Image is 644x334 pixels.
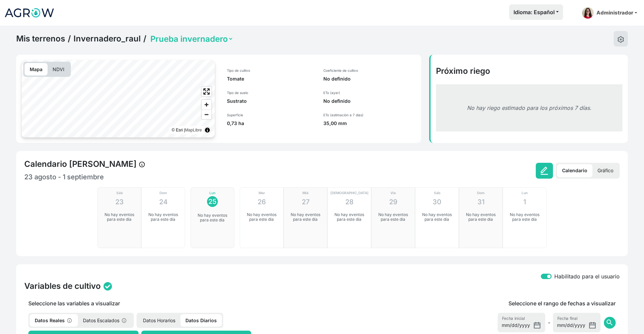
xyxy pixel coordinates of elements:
em: No hay riego estimado para los próximos 7 días. [467,104,591,111]
button: Idioma: Español [509,4,563,20]
p: Superficie [227,113,315,117]
p: Tomate [227,75,315,82]
p: Tipo de cultivo [227,68,315,73]
p: Lun [522,190,528,195]
p: No hay eventos para este día [244,212,279,222]
img: Logo [4,4,55,21]
p: Seleccione el rango de fechas a visualizar [508,299,616,307]
label: Habilitado para el usuario [554,272,620,280]
p: 35,00 mm [323,120,416,127]
p: 23 [115,197,124,207]
span: / [143,34,146,44]
img: status [104,282,112,291]
p: 31 [477,197,485,207]
a: MapLibre [185,128,202,132]
p: Datos Diarios [180,314,222,327]
p: Sustrato [227,98,315,104]
p: No hay eventos para este día [288,212,323,222]
canvas: Map [22,60,215,138]
span: search [606,318,614,327]
p: No hay eventos para este día [146,212,180,222]
button: search [604,317,616,329]
p: Sáb [116,190,123,195]
p: Calendario [557,164,592,177]
summary: Toggle attribution [203,126,211,134]
p: Vie [390,190,396,195]
p: No hay eventos para este día [195,213,230,222]
div: © Esri | [172,127,202,133]
p: Dom [477,190,485,195]
p: Sáb [434,190,440,195]
h4: Calendario [PERSON_NAME] [24,159,146,169]
p: Datos Reales [30,314,78,327]
p: No hay eventos para este día [420,212,454,222]
span: / [68,34,71,44]
p: No hay eventos para este día [332,212,367,222]
h4: Próximo riego [436,66,622,76]
p: Mapa [25,63,48,75]
p: Lun [209,190,215,195]
p: No hay eventos para este día [102,212,137,222]
p: 23 agosto - 1 septiembre [24,172,322,182]
img: edit [617,36,624,43]
p: No hay eventos para este día [507,212,542,222]
p: Mar [259,190,265,195]
p: 28 [345,197,354,207]
span: - [548,318,550,327]
p: Gráfico [592,164,618,177]
p: [DEMOGRAPHIC_DATA] [330,190,369,195]
p: 0,73 ha [227,120,315,127]
p: 29 [389,197,398,207]
p: Datos Horarios [138,314,180,327]
h4: Variables de cultivo [24,281,101,291]
img: admin-picture [582,7,594,19]
a: Mis terrenos [16,34,65,44]
button: Zoom in [202,100,211,110]
p: No hay eventos para este día [376,212,410,222]
select: Terrain Selector [149,34,233,44]
p: ETo (ayer) [323,90,416,95]
p: Coeficiente de cultivo [323,68,416,73]
p: 26 [258,197,266,207]
p: No hay eventos para este día [464,212,498,222]
p: Tipo de suelo [227,90,315,95]
p: NDVI [48,63,69,75]
p: No definido [323,98,416,104]
a: Invernadero_raul [74,34,141,44]
p: 24 [159,197,168,207]
p: No definido [323,75,416,82]
button: Zoom out [202,110,211,119]
p: 27 [302,197,310,207]
p: 25 [208,196,216,207]
p: Seleccione las variables a visualizar [24,299,368,307]
p: Dom [159,190,167,195]
p: 1 [523,197,526,207]
p: Mié [302,190,309,195]
p: Datos Escalados [78,314,133,327]
img: edit [540,166,549,175]
a: Administrador [579,4,640,22]
button: Enter fullscreen [202,87,211,96]
p: ETo (estimación a 7 días) [323,113,416,117]
p: 30 [433,197,441,207]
